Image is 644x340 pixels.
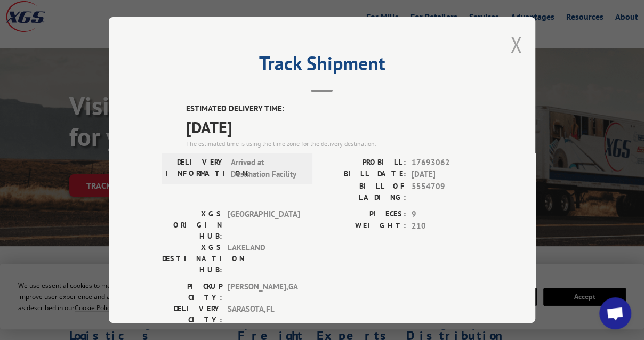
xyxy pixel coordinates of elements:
[162,241,222,275] label: XGS DESTINATION HUB:
[162,56,482,76] h2: Track Shipment
[165,156,226,180] label: DELIVERY INFORMATION:
[186,139,482,148] div: The estimated time is using the time zone for the delivery destination.
[322,180,406,203] label: BILL OF LADING:
[228,303,300,325] span: SARASOTA , FL
[599,297,631,329] div: Open chat
[412,220,482,232] span: 210
[322,220,406,232] label: WEIGHT:
[228,280,300,303] span: [PERSON_NAME] , GA
[322,208,406,220] label: PIECES:
[162,303,222,325] label: DELIVERY CITY:
[162,208,222,241] label: XGS ORIGIN HUB:
[231,156,303,180] span: Arrived at Destination Facility
[322,168,406,181] label: BILL DATE:
[412,180,482,203] span: 5554709
[412,156,482,168] span: 17693062
[228,208,300,241] span: [GEOGRAPHIC_DATA]
[322,156,406,168] label: PROBILL:
[186,115,482,139] span: [DATE]
[186,103,482,115] label: ESTIMATED DELIVERY TIME:
[162,280,222,303] label: PICKUP CITY:
[412,208,482,220] span: 9
[412,168,482,181] span: [DATE]
[228,241,300,275] span: LAKELAND
[510,30,522,59] button: Close modal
